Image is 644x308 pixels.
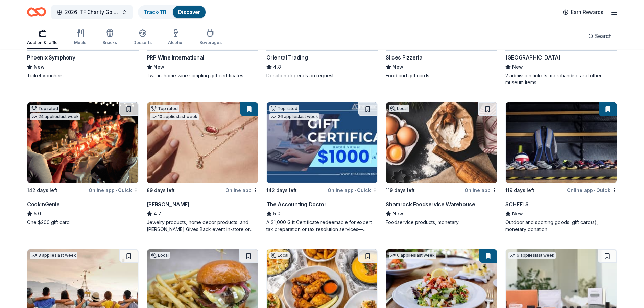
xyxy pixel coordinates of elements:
button: Search [583,29,617,43]
button: Auction & raffle [27,26,58,49]
div: Two in-home wine sampling gift certificates [147,72,258,79]
button: Snacks [102,26,117,49]
div: CookinGenie [27,200,60,208]
img: Image for SCHEELS [506,102,617,183]
div: 2 admission tickets, merchandise and other museum items [505,72,617,86]
div: Top rated [30,105,59,112]
div: 26 applies last week [269,113,319,120]
div: Meals [74,40,86,45]
div: [GEOGRAPHIC_DATA] [505,53,560,62]
span: New [153,63,164,71]
a: Image for The Accounting DoctorTop rated26 applieslast week142 days leftOnline app•QuickThe Accou... [266,102,378,233]
a: Track· 111 [144,9,166,15]
div: 142 days left [266,186,297,194]
div: Snacks [102,40,117,45]
img: Image for The Accounting Doctor [267,102,378,183]
a: Earn Rewards [559,6,607,18]
div: Top rated [150,105,179,112]
span: New [512,210,523,218]
div: Alcohol [168,40,183,45]
span: • [355,188,356,193]
span: 4.7 [153,210,161,218]
img: Image for CookinGenie [27,102,138,183]
div: Food and gift cards [386,72,497,79]
div: Donation depends on request [266,72,378,79]
div: 89 days left [147,186,175,194]
button: Meals [74,26,86,49]
img: Image for Kendra Scott [147,102,258,183]
div: Online app [225,186,258,194]
img: Image for Shamrock Foodservice Warehouse [386,102,497,183]
div: PRP Wine International [147,53,204,62]
div: Online app [464,186,497,194]
div: Slices Pizzeria [386,53,422,62]
div: Shamrock Foodservice Warehouse [386,200,475,208]
span: • [594,188,595,193]
a: Home [27,4,46,20]
div: 119 days left [386,186,415,194]
span: 4.8 [273,63,281,71]
button: Track· 111Discover [138,5,206,19]
a: Image for CookinGenieTop rated24 applieslast week142 days leftOnline app•QuickCookinGenie5.0One $... [27,102,139,226]
div: Online app Quick [89,186,139,194]
div: Beverages [199,40,222,45]
button: Desserts [133,26,152,49]
div: One $200 gift card [27,219,139,226]
div: Ticket vouchers [27,72,139,79]
a: Image for Shamrock Foodservice WarehouseLocal119 days leftOnline appShamrock Foodservice Warehous... [386,102,497,226]
div: 6 applies last week [508,252,556,259]
div: Auction & raffle [27,40,58,45]
div: Online app Quick [567,186,617,194]
div: 119 days left [505,186,534,194]
div: Phoenix Symphony [27,53,75,62]
div: 6 applies last week [389,252,436,259]
span: 5.0 [273,210,280,218]
button: Alcohol [168,26,183,49]
a: Discover [178,9,200,15]
span: New [392,63,403,71]
button: Beverages [199,26,222,49]
div: Online app Quick [328,186,378,194]
span: New [34,63,45,71]
div: A $1,000 Gift Certificate redeemable for expert tax preparation or tax resolution services—recipi... [266,219,378,233]
div: Top rated [269,105,299,112]
span: Search [595,32,612,40]
div: 3 applies last week [30,252,77,259]
a: Image for Kendra ScottTop rated10 applieslast week89 days leftOnline app[PERSON_NAME]4.7Jewelry p... [147,102,258,233]
div: Outdoor and sporting goods, gift card(s), monetary donation [505,219,617,233]
a: Image for SCHEELS119 days leftOnline app•QuickSCHEELSNewOutdoor and sporting goods, gift card(s),... [505,102,617,233]
button: 2026 ITF Charity Golf Tournament [51,5,133,19]
span: New [392,210,403,218]
div: Foodservice products, monetary [386,219,497,226]
div: Local [269,252,290,259]
div: Oriental Trading [266,53,308,62]
div: Local [389,105,409,112]
div: Desserts [133,40,152,45]
div: 142 days left [27,186,57,194]
div: Local [150,252,170,259]
div: The Accounting Doctor [266,200,327,208]
div: Jewelry products, home decor products, and [PERSON_NAME] Gives Back event in-store or online (or ... [147,219,258,233]
div: 10 applies last week [150,113,199,120]
div: [PERSON_NAME] [147,200,190,208]
span: New [512,63,523,71]
span: • [116,188,117,193]
div: 24 applies last week [30,113,80,120]
span: 2026 ITF Charity Golf Tournament [65,8,119,16]
span: 5.0 [34,210,41,218]
div: SCHEELS [505,200,528,208]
